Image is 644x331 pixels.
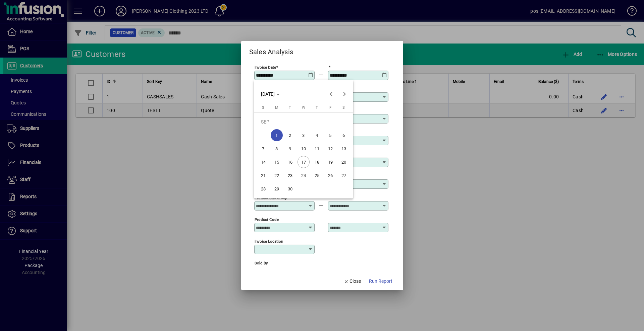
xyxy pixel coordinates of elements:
[338,143,350,155] span: 13
[257,155,270,169] button: Sun Sep 14 2025
[283,129,297,142] button: Tue Sep 02 2025
[283,182,297,195] button: Tue Sep 30 2025
[324,169,336,181] span: 26
[271,169,283,181] span: 22
[298,169,310,181] span: 24
[298,129,310,141] span: 3
[311,143,323,155] span: 11
[270,142,283,155] button: Mon Sep 08 2025
[324,143,336,155] span: 12
[342,105,345,110] span: S
[338,129,350,141] span: 6
[271,129,283,141] span: 1
[316,105,318,110] span: T
[284,129,296,141] span: 2
[257,156,269,168] span: 14
[257,142,270,155] button: Sun Sep 07 2025
[270,169,283,182] button: Mon Sep 22 2025
[310,129,324,142] button: Thu Sep 04 2025
[283,155,297,169] button: Tue Sep 16 2025
[271,156,283,168] span: 15
[257,115,351,129] td: SEP
[324,129,337,142] button: Fri Sep 05 2025
[324,142,337,155] button: Fri Sep 12 2025
[337,129,351,142] button: Sat Sep 06 2025
[257,169,270,182] button: Sun Sep 21 2025
[311,129,323,141] span: 4
[270,155,283,169] button: Mon Sep 15 2025
[257,183,269,195] span: 28
[337,142,351,155] button: Sat Sep 13 2025
[324,156,336,168] span: 19
[297,129,310,142] button: Wed Sep 03 2025
[262,105,264,110] span: S
[310,142,324,155] button: Thu Sep 11 2025
[257,169,269,181] span: 21
[338,87,351,101] button: Next month
[310,155,324,169] button: Thu Sep 18 2025
[324,87,338,101] button: Previous month
[311,156,323,168] span: 18
[271,183,283,195] span: 29
[284,156,296,168] span: 16
[338,156,350,168] span: 20
[284,183,296,195] span: 30
[329,105,331,110] span: F
[324,155,337,169] button: Fri Sep 19 2025
[283,142,297,155] button: Tue Sep 09 2025
[302,105,305,110] span: W
[310,169,324,182] button: Thu Sep 25 2025
[284,169,296,181] span: 23
[275,105,278,110] span: M
[297,155,310,169] button: Wed Sep 17 2025
[298,156,310,168] span: 17
[338,169,350,181] span: 27
[297,142,310,155] button: Wed Sep 10 2025
[297,169,310,182] button: Wed Sep 24 2025
[289,105,291,110] span: T
[324,129,336,141] span: 5
[283,169,297,182] button: Tue Sep 23 2025
[257,143,269,155] span: 7
[298,143,310,155] span: 10
[257,182,270,195] button: Sun Sep 28 2025
[311,169,323,181] span: 25
[337,169,351,182] button: Sat Sep 27 2025
[270,129,283,142] button: Mon Sep 01 2025
[270,182,283,195] button: Mon Sep 29 2025
[337,155,351,169] button: Sat Sep 20 2025
[284,143,296,155] span: 9
[258,88,282,100] button: Choose month and year
[261,91,275,97] span: [DATE]
[271,143,283,155] span: 8
[324,169,337,182] button: Fri Sep 26 2025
